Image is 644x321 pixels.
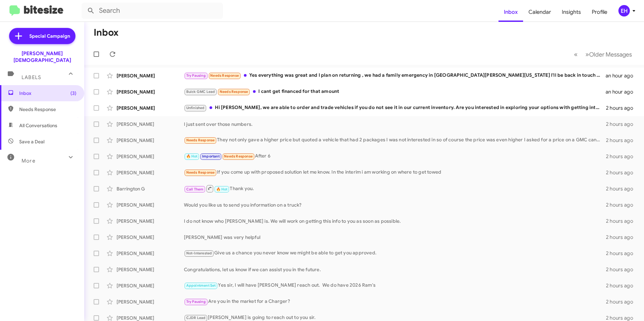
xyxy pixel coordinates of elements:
div: Yes everything was great and I plan on returning , we had a family emergency in [GEOGRAPHIC_DATA]... [184,72,606,79]
div: 2 hours ago [606,202,639,208]
div: 2 hours ago [606,153,639,160]
span: Unfinished [186,106,205,110]
span: Needs Response [224,154,253,158]
a: Inbox [498,2,523,22]
div: an hour ago [606,88,639,95]
span: Needs Response [186,170,215,175]
span: Try Pausing [186,299,206,304]
div: Would you like us to send you information on a truck? [184,202,606,208]
span: Needs Response [19,106,76,113]
div: [PERSON_NAME] [117,250,184,257]
div: Give us a chance you never know we might be able to get you approved. [184,249,606,257]
span: 🔥 Hot [216,187,228,191]
div: 2 hours ago [606,218,639,224]
span: More [22,158,35,164]
button: EH [613,5,637,16]
div: [PERSON_NAME] was very helpful [184,234,606,241]
a: Profile [586,2,613,22]
span: Labels [22,74,41,80]
div: They not only gave a higher price but quoted a vehicle that had 2 packages I was not interested i... [184,136,606,144]
div: 2 hours ago [606,121,639,128]
span: Not-Interested [186,251,212,255]
div: [PERSON_NAME] [117,88,184,95]
div: [PERSON_NAME] [117,266,184,273]
a: Special Campaign [9,28,75,44]
span: Needs Response [186,138,215,142]
div: [PERSON_NAME] [117,105,184,111]
div: I do not know who [PERSON_NAME] is. We will work on getting this info to you as soon as possible. [184,218,606,224]
div: [PERSON_NAME] [117,282,184,289]
span: (3) [70,90,76,97]
div: [PERSON_NAME] [117,298,184,305]
div: Congratulations, let us know if we can assist you in the future. [184,266,606,273]
h1: Inbox [94,27,119,38]
span: Buick GMC Lead [186,90,215,94]
div: 2 hours ago [606,185,639,192]
div: 2 hours ago [606,298,639,305]
div: an hour ago [606,72,639,79]
div: After 6 [184,152,606,160]
span: » [585,50,589,59]
div: Barrington G [117,185,184,192]
div: Yes sir, I will have [PERSON_NAME] reach out. We do have 2026 Ram's [184,282,606,289]
div: 2 hours ago [606,250,639,257]
span: Needs Response [220,90,248,94]
a: Calendar [523,2,556,22]
input: Search [82,3,223,19]
div: Hi [PERSON_NAME], we are able to order and trade vehicles if you do not see it in our current inv... [184,104,606,112]
span: Special Campaign [29,33,70,39]
div: [PERSON_NAME] [117,169,184,176]
button: Previous [570,47,582,61]
span: CJDR Lead [186,316,206,320]
span: Try Pausing [186,73,206,78]
span: Call Them [186,187,204,191]
div: [PERSON_NAME] [117,153,184,160]
div: 2 hours ago [606,105,639,111]
div: I cant get financed for that amount [184,88,606,96]
div: 2 hours ago [606,169,639,176]
span: All Conversations [19,122,57,129]
div: I just sent over those numbers. [184,121,606,128]
span: 🔥 Hot [186,154,198,158]
div: If you come up with proposed solution let me know. In the interim i am working on where to get towed [184,169,606,176]
span: Inbox [19,90,76,97]
span: Save a Deal [19,138,44,145]
div: 2 hours ago [606,234,639,241]
a: Insights [556,2,586,22]
div: 2 hours ago [606,266,639,273]
div: [PERSON_NAME] [117,137,184,144]
nav: Page navigation example [570,47,636,61]
span: Appointment Set [186,283,216,288]
div: [PERSON_NAME] [117,218,184,224]
span: « [574,50,578,59]
div: 2 hours ago [606,137,639,144]
span: Needs Response [210,73,239,78]
div: [PERSON_NAME] [117,234,184,241]
span: Older Messages [589,51,632,58]
div: EH [618,5,630,16]
div: Thank you. [184,184,606,193]
button: Next [581,47,636,61]
div: [PERSON_NAME] [117,72,184,79]
div: Are you in the market for a Charger? [184,298,606,306]
div: [PERSON_NAME] [117,202,184,208]
div: [PERSON_NAME] [117,121,184,128]
div: 2 hours ago [606,282,639,289]
span: Important [202,154,220,158]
